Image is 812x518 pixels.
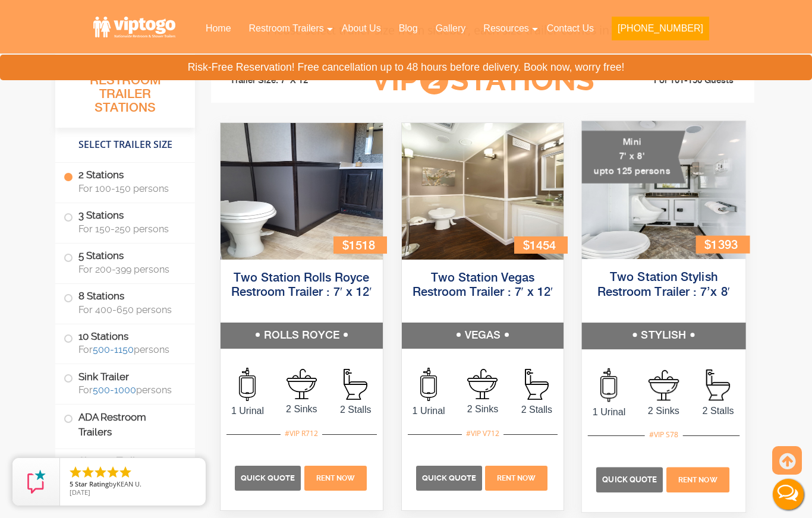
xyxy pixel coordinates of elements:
[597,474,665,484] a: Quick Quote
[427,15,475,42] a: Gallery
[24,470,48,494] img: Review Rating
[333,236,387,254] div: $1518
[402,323,564,349] h5: VEGAS
[64,244,187,280] label: 5 Stations
[353,64,613,97] h3: VIP Stations
[303,472,368,482] a: Rent Now
[420,368,437,401] img: an icon of urinal
[106,465,120,479] li: 
[235,472,303,482] a: Quick Quote
[416,472,484,482] a: Quick Quote
[764,470,812,518] button: Live Chat
[538,15,603,42] a: Contact Us
[316,474,355,482] span: Rent Now
[64,324,187,361] label: 10 Stations
[582,131,685,184] div: Mini 7' x 8' upto 125 persons
[240,15,333,42] a: Restroom Trailers
[219,63,353,99] li: Trailer Size: 7' X 12'
[413,272,553,299] a: Two Station Vegas Restroom Trailer : 7′ x 12′
[118,465,133,479] li: 
[525,369,549,400] img: an icon of Stall
[93,465,108,479] li: 
[645,427,683,443] div: #VIP S78
[456,402,510,416] span: 2 Sinks
[422,473,476,482] span: Quick Quote
[484,472,549,482] a: Rent Now
[275,402,329,416] span: 2 Sinks
[64,203,187,240] label: 3 Stations
[637,403,691,418] span: 2 Sinks
[55,56,195,128] h3: All Portable Restroom Trailer Stations
[70,488,90,497] span: [DATE]
[420,67,448,94] span: 2
[75,479,109,488] span: Star Rating
[231,272,372,299] a: Two Station Rolls Royce Restroom Trailer : 7′ x 12′
[509,403,564,417] span: 2 Stalls
[390,15,427,42] a: Blog
[691,403,746,418] span: 2 Stalls
[402,404,456,418] span: 1 Urinal
[78,344,181,355] span: For persons
[582,405,637,419] span: 1 Urinal
[221,123,383,260] img: Side view of two station restroom trailer with separate doors for males and females
[582,323,745,349] h5: STYLISH
[78,384,181,396] span: For persons
[64,405,187,445] label: ADA Restroom Trailers
[64,284,187,321] label: 8 Stations
[514,236,568,254] div: $1454
[78,183,181,194] span: For 100-150 persons
[287,369,317,399] img: an icon of sink
[117,479,141,488] span: KEAN U.
[603,475,657,484] span: Quick Quote
[55,134,195,156] h4: Select Trailer Size
[93,384,136,396] a: 500-1000
[474,15,537,42] a: Resources
[665,474,731,484] a: Rent Now
[329,403,383,417] span: 2 Stalls
[678,475,717,484] span: Rent Now
[497,474,536,482] span: Rent Now
[239,368,256,401] img: an icon of urinal
[582,121,745,259] img: A mini restroom trailer with two separate stations and separate doors for males and females
[197,15,240,42] a: Home
[281,426,322,441] div: #VIP R712
[81,465,95,479] li: 
[64,364,187,401] label: Sink Trailer
[696,235,750,252] div: $1393
[344,369,367,400] img: an icon of Stall
[70,479,73,488] span: 5
[221,323,383,349] h5: ROLLS ROYCE
[78,223,181,235] span: For 150-250 persons
[613,74,746,88] li: For 101-150 Guests
[78,304,181,315] span: For 400-650 persons
[597,271,731,298] a: Two Station Stylish Restroom Trailer : 7’x 8′
[221,404,275,418] span: 1 Urinal
[402,123,564,260] img: Side view of two station restroom trailer with separate doors for males and females
[93,344,134,355] a: 500-1150
[603,15,718,48] a: [PHONE_NUMBER]
[467,369,498,399] img: an icon of sink
[462,426,503,441] div: #VIP V712
[64,163,187,200] label: 2 Stations
[78,264,181,275] span: For 200-399 persons
[241,473,295,482] span: Quick Quote
[64,449,187,475] label: Shower Trailers
[612,17,709,40] button: [PHONE_NUMBER]
[601,368,618,402] img: an icon of urinal
[706,369,730,401] img: an icon of Stall
[70,481,196,489] span: by
[68,465,83,479] li: 
[333,15,390,42] a: About Us
[649,369,679,400] img: an icon of sink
